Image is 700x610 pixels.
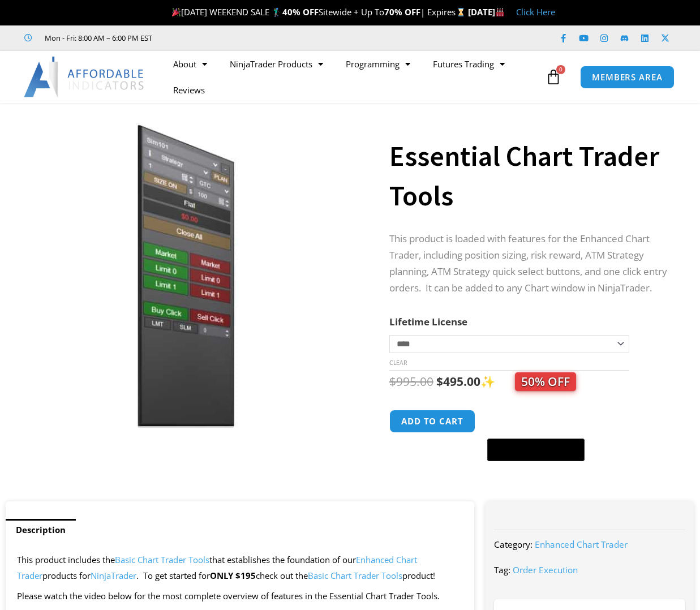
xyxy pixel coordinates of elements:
iframe: Customer reviews powered by Trustpilot [168,32,338,44]
p: This product is loaded with features for the Enhanced Chart Trader, including position sizing, ri... [389,231,672,297]
a: Description [6,519,76,541]
strong: 70% OFF [384,6,420,18]
a: 0 [529,61,578,93]
span: Mon - Fri: 8:00 AM – 6:00 PM EST [42,31,152,45]
strong: ONLY $195 [210,570,256,581]
bdi: 995.00 [389,373,433,389]
span: $ [436,373,443,389]
a: Order Execution [513,564,578,575]
img: Essential Chart Trader Tools | Affordable Indicators – NinjaTrader [8,123,363,428]
a: About [162,51,218,77]
span: check out the product! [256,570,435,581]
a: Programming [334,51,422,77]
img: 🎉 [172,8,181,16]
a: Basic Chart Trader Tools [308,570,402,581]
span: Category: [494,539,532,550]
span: 0 [556,65,565,74]
img: ⌛ [457,8,465,16]
iframe: PayPal Message 1 [389,469,672,478]
a: Reviews [162,77,216,103]
iframe: Secure express checkout frame [485,408,587,435]
a: Basic Chart Trader Tools [115,554,209,565]
p: Please watch the video below for the most complete overview of features in the Essential Chart Tr... [17,588,463,604]
span: Tag: [494,564,510,575]
a: Click Here [516,6,555,18]
bdi: 495.00 [436,373,480,389]
label: Lifetime License [389,315,467,328]
span: $ [389,373,396,389]
h1: Essential Chart Trader Tools [389,136,672,216]
strong: 40% OFF [282,6,319,18]
a: Enhanced Chart Trader [535,539,628,550]
a: Futures Trading [422,51,516,77]
nav: Menu [162,51,543,103]
img: LogoAI | Affordable Indicators – NinjaTrader [24,57,145,97]
span: MEMBERS AREA [592,73,663,81]
span: 50% OFF [515,372,576,391]
p: This product includes the that establishes the foundation of our products for . To get started for [17,552,463,584]
span: [DATE] WEEKEND SALE 🏌️‍♂️ Sitewide + Up To | Expires [169,6,467,18]
a: NinjaTrader Products [218,51,334,77]
a: Clear options [389,359,407,367]
span: ✨ [480,373,576,389]
button: Buy with GPay [487,439,585,461]
img: 🏭 [496,8,504,16]
a: NinjaTrader [91,570,136,581]
button: Add to cart [389,410,475,433]
a: MEMBERS AREA [580,66,675,89]
strong: [DATE] [468,6,505,18]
